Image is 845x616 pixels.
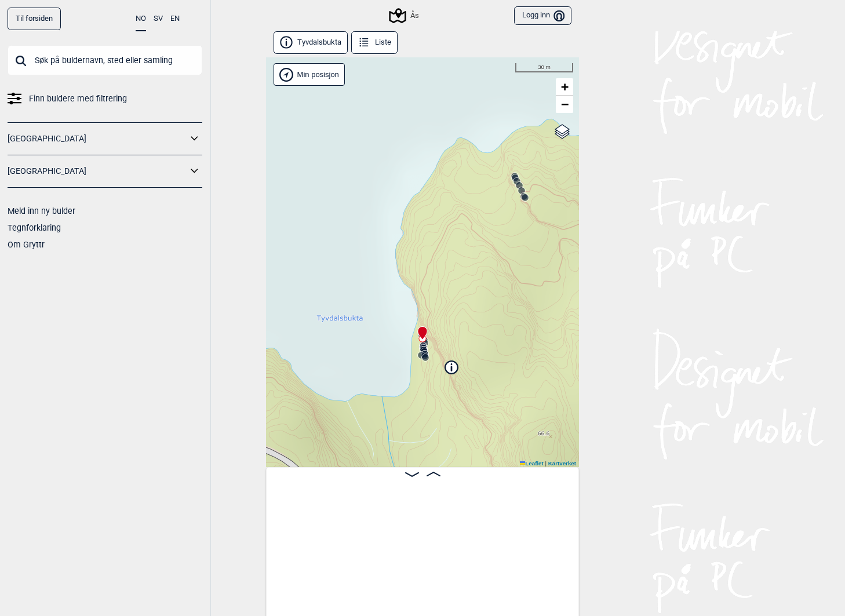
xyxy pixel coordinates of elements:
[351,31,398,54] button: Liste
[556,96,573,113] a: Zoom out
[170,8,180,30] button: EN
[551,119,573,144] a: Layers
[29,90,127,107] span: Finn buldere med filtrering
[8,90,202,107] a: Finn buldere med filtrering
[8,8,61,30] a: Til forsiden
[561,97,569,111] span: −
[8,45,202,75] input: Søk på buldernavn, sted eller samling
[548,460,576,466] a: Kartverket
[515,63,573,72] div: 30 m
[8,240,45,249] a: Om Gryttr
[8,206,75,216] a: Meld inn ny bulder
[8,163,187,180] a: [GEOGRAPHIC_DATA]
[8,223,61,232] a: Tegnforklaring
[136,8,146,31] button: NO
[274,31,348,54] button: Tyvdalsbukta
[545,460,547,466] span: |
[514,6,571,25] button: Logg inn
[561,79,569,94] span: +
[520,460,544,466] a: Leaflet
[556,78,573,96] a: Zoom in
[274,63,345,86] div: Vis min posisjon
[154,8,163,30] button: SV
[8,130,187,147] a: [GEOGRAPHIC_DATA]
[391,9,419,23] div: Ås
